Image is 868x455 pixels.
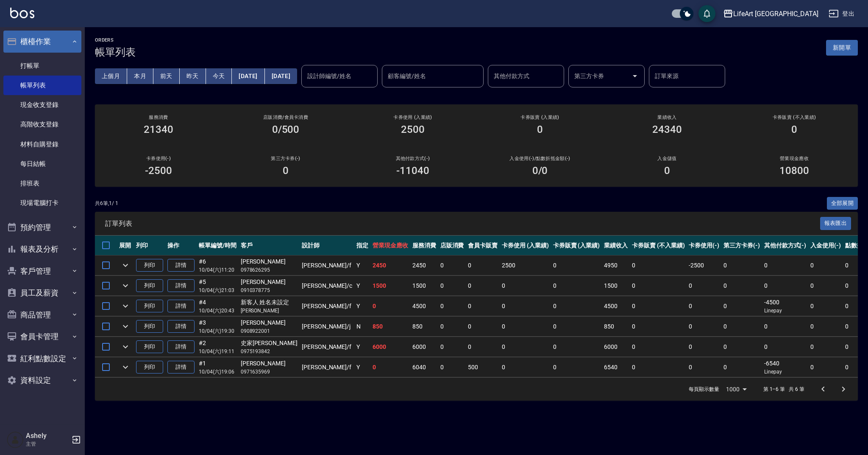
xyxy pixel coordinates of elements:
a: 報表匯出 [820,219,851,227]
td: 0 [551,276,602,296]
td: #4 [197,296,239,316]
td: 0 [687,317,721,337]
p: 10/04 (六) 19:30 [199,327,236,335]
td: 6040 [410,357,438,377]
td: 850 [602,317,630,337]
p: 每頁顯示數量 [689,385,719,393]
td: Y [354,337,370,357]
td: 0 [721,276,762,296]
th: 服務消費 [410,236,438,256]
th: 卡券使用(-) [687,236,721,256]
td: 0 [721,337,762,357]
td: 1500 [370,276,410,296]
th: 帳單編號/時間 [197,236,239,256]
img: Logo [10,8,34,18]
td: 0 [808,296,843,316]
button: 上個月 [95,68,127,84]
a: 現金收支登錄 [3,95,81,115]
th: 營業現金應收 [370,236,410,256]
button: 員工及薪資 [3,282,81,304]
td: [PERSON_NAME] /c [300,276,354,296]
td: Y [354,256,370,275]
td: 0 [721,256,762,275]
h2: 入金儲值 [614,156,721,161]
td: 0 [500,296,551,316]
p: Linepay [764,368,807,376]
button: [DATE] [232,68,264,84]
h3: 24340 [652,124,682,135]
td: 0 [721,296,762,316]
h3: -11040 [396,165,429,177]
th: 展開 [117,236,134,256]
p: 0971635969 [241,368,298,376]
button: 報表匯出 [820,217,851,230]
a: 帳單列表 [3,76,81,95]
td: 0 [551,296,602,316]
th: 卡券販賣 (入業績) [551,236,602,256]
td: 0 [370,296,410,316]
button: expand row [119,361,132,374]
h3: 0 [537,124,543,135]
td: 0 [630,317,687,337]
td: 0 [500,357,551,377]
button: [DATE] [265,68,297,84]
td: 0 [630,276,687,296]
a: 高階收支登錄 [3,115,81,134]
button: 今天 [206,68,232,84]
td: 2500 [500,256,551,275]
td: 4500 [602,296,630,316]
p: 0910378775 [241,286,298,294]
h3: 0 /0 [532,165,548,177]
td: 0 [551,337,602,357]
td: Y [354,276,370,296]
th: 會員卡販賣 [466,236,500,256]
a: 詳情 [167,279,195,292]
td: 0 [630,256,687,275]
td: 0 [551,357,602,377]
button: 客戶管理 [3,260,81,282]
h3: 0 [283,165,289,177]
td: 2450 [370,256,410,275]
h2: 第三方卡券(-) [232,156,339,161]
td: 0 [721,317,762,337]
td: Y [354,357,370,377]
th: 指定 [354,236,370,256]
td: 0 [687,357,721,377]
p: 10/04 (六) 19:11 [199,348,236,355]
td: 0 [438,317,466,337]
td: 0 [466,276,500,296]
td: 0 [687,337,721,357]
td: #6 [197,256,239,275]
td: 0 [438,296,466,316]
button: 商品管理 [3,304,81,326]
td: 850 [410,317,438,337]
p: 主管 [26,440,69,448]
div: 1000 [723,378,750,401]
p: 10/04 (六) 19:06 [199,368,236,376]
h3: -2500 [145,165,172,177]
p: 共 6 筆, 1 / 1 [95,199,118,207]
td: [PERSON_NAME] /j [300,317,354,337]
button: 列印 [136,320,163,333]
td: 0 [438,337,466,357]
button: expand row [119,300,132,312]
td: [PERSON_NAME] /f [300,357,354,377]
td: 6000 [370,337,410,357]
button: LifeArt [GEOGRAPHIC_DATA] [720,5,822,22]
button: 登出 [825,6,858,22]
h3: 0 [791,124,797,135]
span: 訂單列表 [105,219,820,228]
a: 打帳單 [3,56,81,76]
a: 詳情 [167,320,195,333]
div: [PERSON_NAME] [241,359,298,368]
button: 預約管理 [3,216,81,239]
p: 10/04 (六) 20:43 [199,307,236,315]
th: 店販消費 [438,236,466,256]
button: 櫃檯作業 [3,31,81,53]
button: 資料設定 [3,369,81,391]
td: 0 [370,357,410,377]
td: 500 [466,357,500,377]
td: -4500 [762,296,809,316]
p: Linepay [764,307,807,315]
h2: 卡券使用(-) [105,156,212,161]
